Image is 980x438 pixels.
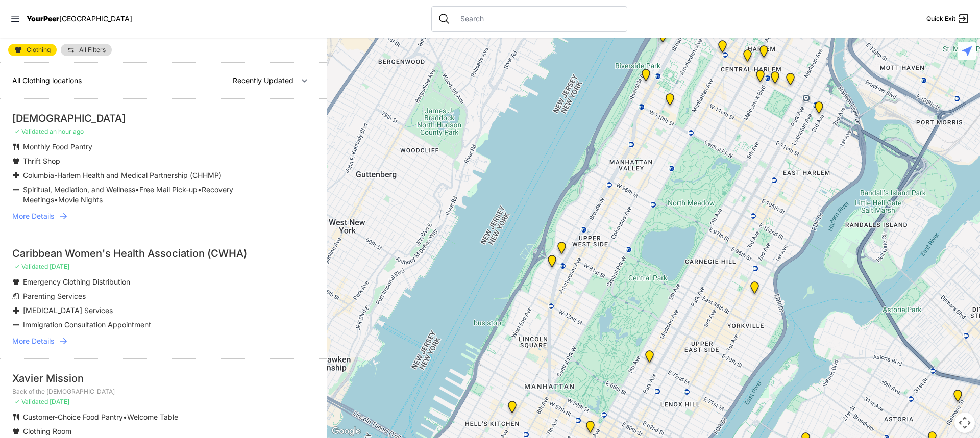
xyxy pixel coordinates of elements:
p: Back of the [DEMOGRAPHIC_DATA] [12,388,314,396]
div: The PILLARS – Holistic Recovery Support [716,40,729,57]
span: Welcome Table [127,413,178,421]
span: All Clothing locations [12,76,82,85]
span: ✓ Validated [14,127,48,135]
span: an hour ago [50,127,84,135]
a: Clothing [8,44,57,56]
span: Parenting Services [23,292,86,300]
span: Clothing [27,47,51,53]
span: Quick Exit [926,15,955,23]
div: Caribbean Women's Health Association (CWHA) [12,246,314,261]
span: Immigration Consultation Appointment [23,320,151,329]
span: • [54,195,58,204]
span: Free Mail Pick-up [139,185,198,194]
span: Monthly Food Pantry [23,142,92,151]
span: Emergency Clothing Distribution [23,277,130,286]
a: YourPeer[GEOGRAPHIC_DATA] [27,16,132,22]
span: • [198,185,202,194]
span: [MEDICAL_DATA] Services [23,306,113,315]
span: • [123,413,127,421]
div: Uptown/Harlem DYCD Youth Drop-in Center [741,49,754,66]
a: More Details [12,211,314,221]
div: Manhattan [656,30,669,46]
a: More Details [12,336,314,346]
div: Main Location [813,101,825,118]
span: More Details [12,211,54,221]
span: More Details [12,336,54,346]
div: Avenue Church [748,281,761,298]
div: Ford Hall [640,69,652,85]
a: Open this area in Google Maps (opens a new window) [329,425,363,438]
img: Google [329,425,363,438]
span: Columbia-Harlem Health and Medical Partnership (CHHMP) [23,171,222,179]
span: • [135,185,139,194]
div: Xavier Mission [12,371,314,385]
div: Manhattan [643,350,656,367]
span: Spiritual, Mediation, and Wellness [23,185,135,194]
input: Search [454,14,621,24]
span: Customer-Choice Food Pantry [23,413,123,421]
div: [DEMOGRAPHIC_DATA] [12,111,314,125]
button: Map camera controls [954,413,975,433]
span: Clothing Room [23,427,71,435]
span: Thrift Shop [23,157,60,165]
div: Manhattan [757,45,770,62]
div: Manhattan [769,71,781,88]
div: Pathways Adult Drop-In Program [555,242,568,258]
span: ✓ Validated [14,263,48,270]
div: East Harlem [784,73,797,89]
span: All Filters [79,47,106,53]
a: All Filters [61,44,112,56]
a: Quick Exit [926,13,970,25]
span: [DATE] [50,398,69,405]
span: ✓ Validated [14,398,48,405]
span: [DATE] [50,263,69,270]
span: [GEOGRAPHIC_DATA] [59,14,132,23]
div: 9th Avenue Drop-in Center [506,401,519,417]
div: The Cathedral Church of St. John the Divine [664,93,676,110]
span: YourPeer [27,14,59,23]
span: Movie Nights [58,195,103,204]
